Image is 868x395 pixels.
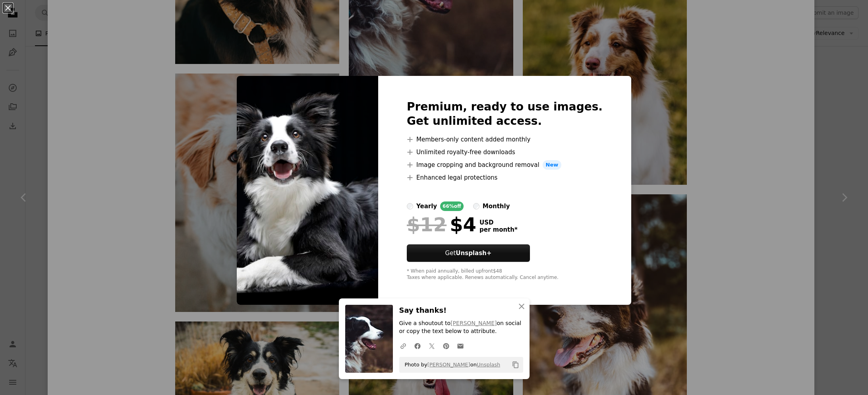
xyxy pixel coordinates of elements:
div: yearly [416,201,437,211]
p: Give a shoutout to on social or copy the text below to attribute. [399,319,523,335]
div: * When paid annually, billed upfront $48 Taxes where applicable. Renews automatically. Cancel any... [407,268,603,281]
span: Photo by on [401,358,501,371]
a: [PERSON_NAME] [427,362,470,368]
li: Enhanced legal protections [407,173,603,182]
input: monthly [473,203,479,209]
button: Copy to clipboard [509,358,522,372]
div: 66% off [440,201,464,211]
a: Share on Twitter [425,338,439,354]
li: Members-only content added monthly [407,135,603,144]
input: yearly66%off [407,203,413,209]
strong: Unsplash+ [456,250,491,257]
div: $4 [407,214,476,235]
a: Share on Pinterest [439,338,453,354]
a: Unsplash [477,362,500,368]
h3: Say thanks! [399,305,523,316]
span: per month * [479,226,518,233]
h2: Premium, ready to use images. Get unlimited access. [407,100,603,128]
span: $12 [407,214,447,235]
span: New [543,160,562,170]
a: Share over email [453,338,468,354]
li: Unlimited royalty-free downloads [407,147,603,157]
li: Image cropping and background removal [407,160,603,170]
button: GetUnsplash+ [407,244,530,262]
img: premium_photo-1661963022393-f4b45c5df960 [237,76,378,305]
span: USD [479,219,518,226]
div: monthly [483,201,510,211]
a: [PERSON_NAME] [450,320,497,326]
a: Share on Facebook [410,338,425,354]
